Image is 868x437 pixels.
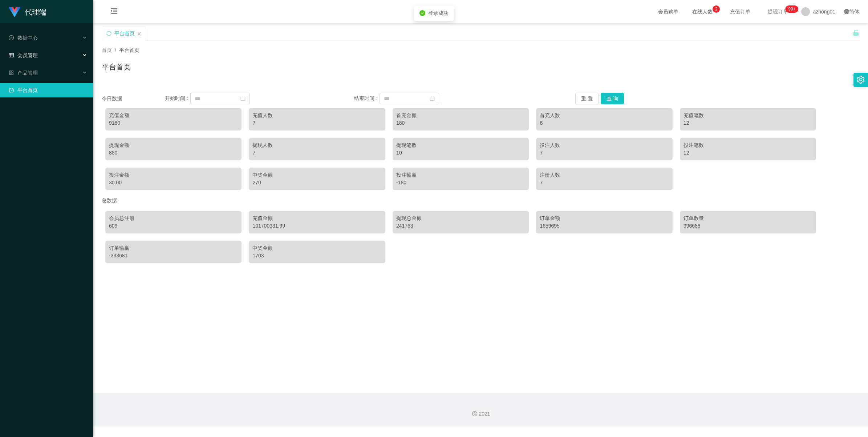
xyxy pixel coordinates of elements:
div: 提现金额 [109,141,238,149]
div: 平台首页 [114,27,135,40]
span: 会员管理 [9,52,38,58]
span: 开始时间： [165,95,190,101]
span: 在线人数 [689,9,716,14]
div: 7 [252,149,381,157]
div: 今日数据 [102,95,165,103]
div: 30.00 [109,179,238,187]
span: 登录成功 [428,10,449,16]
div: 订单输赢 [109,244,238,252]
div: 充值金额 [109,112,238,119]
div: 充值金额 [252,215,381,222]
div: 241763 [396,222,525,230]
span: 结束时间： [354,95,380,101]
div: 首充金额 [396,112,525,119]
div: 996688 [684,222,812,230]
div: 中奖金额 [252,171,381,179]
i: icon: check-circle [419,10,425,16]
div: 880 [109,149,238,157]
div: 订单数量 [684,215,812,222]
div: -333681 [109,252,238,260]
div: 12 [684,149,812,157]
div: 270 [252,179,381,187]
a: 代理端 [9,9,46,15]
h1: 平台首页 [102,61,131,72]
div: 会员总注册 [109,215,238,222]
div: 提现总金额 [396,215,525,222]
div: 2021 [99,410,862,418]
div: 订单金额 [540,215,669,222]
span: 产品管理 [9,70,38,76]
div: 投注输赢 [396,171,525,179]
h1: 代理端 [25,0,46,24]
div: 提现人数 [252,141,381,149]
i: 图标: table [9,53,14,58]
i: 图标: close [137,32,141,36]
i: 图标: check-circle-o [9,35,14,40]
i: 图标: global [844,9,849,14]
span: 首页 [102,47,112,53]
div: 12 [684,119,812,127]
div: 投注笔数 [684,141,812,149]
div: 7 [540,149,669,157]
img: logo.9652507e.png [9,7,20,17]
div: 180 [396,119,525,127]
div: 9180 [109,119,238,127]
div: 6 [540,119,669,127]
span: 充值订单 [726,9,754,14]
p: 2 [715,5,718,13]
sup: 1217 [785,5,798,13]
div: 充值人数 [252,112,381,119]
div: 609 [109,222,238,230]
i: 图标: calendar [240,96,246,101]
i: 图标: unlock [853,29,859,36]
a: 图标: dashboard平台首页 [9,83,87,97]
span: 数据中心 [9,35,38,41]
div: -180 [396,179,525,187]
div: 中奖金额 [252,244,381,252]
i: 图标: calendar [430,96,435,101]
div: 注册人数 [540,171,669,179]
div: 1703 [252,252,381,260]
button: 重 置 [575,93,599,104]
div: 投注人数 [540,141,669,149]
div: 101700331.99 [252,222,381,230]
i: 图标: appstore-o [9,70,14,75]
div: 7 [252,119,381,127]
div: 首充人数 [540,112,669,119]
div: 投注金额 [109,171,238,179]
span: 平台首页 [119,47,139,53]
div: 10 [396,149,525,157]
button: 查 询 [601,93,624,104]
div: 提现笔数 [396,141,525,149]
i: 图标: sync [106,31,111,36]
div: 总数据 [102,194,859,207]
i: 图标: copyright [472,411,477,416]
div: 7 [540,179,669,187]
span: / [115,47,116,53]
i: 图标: menu-fold [102,0,126,24]
span: 提现订单 [764,9,792,14]
i: 图标: setting [857,76,865,84]
div: 充值笔数 [684,112,812,119]
div: 1659695 [540,222,669,230]
sup: 2 [713,5,720,13]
